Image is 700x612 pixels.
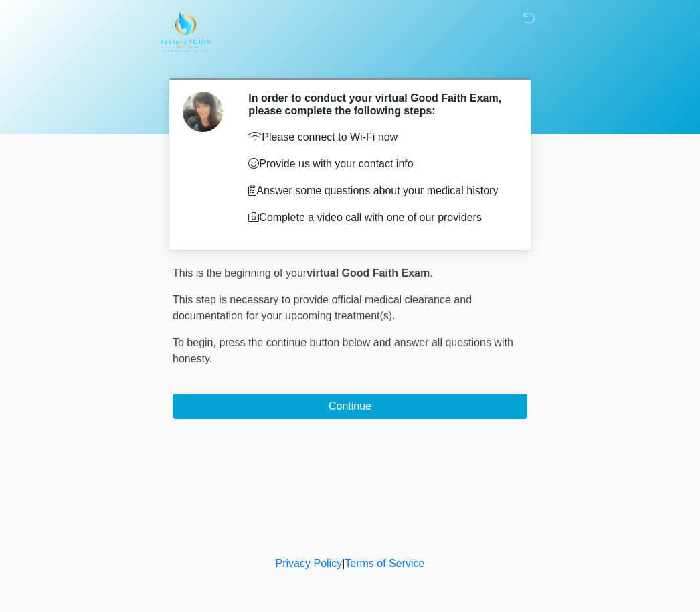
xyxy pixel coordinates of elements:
[248,183,507,199] p: Answer some questions about your medical history
[342,558,345,569] a: |
[183,92,223,132] img: Agent Avatar
[173,394,527,419] button: Continue
[173,267,307,279] span: This is the beginning of your
[159,10,211,54] img: Restore YOUth Med Spa Logo
[248,129,507,145] p: Please connect to Wi-Fi now
[173,294,472,321] span: This step is necessary to provide official medical clearance and documentation for your upcoming ...
[430,267,432,279] span: .
[345,558,424,569] a: Terms of Service
[248,210,507,226] p: Complete a video call with one of our providers
[173,337,219,348] span: To begin,
[248,92,507,117] h2: In order to conduct your virtual Good Faith Exam, please complete the following steps:
[276,558,343,569] a: Privacy Policy
[173,337,513,364] span: press the continue button below and answer all questions with honesty.
[248,156,507,172] p: Provide us with your contact info
[307,267,430,279] strong: virtual Good Faith Exam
